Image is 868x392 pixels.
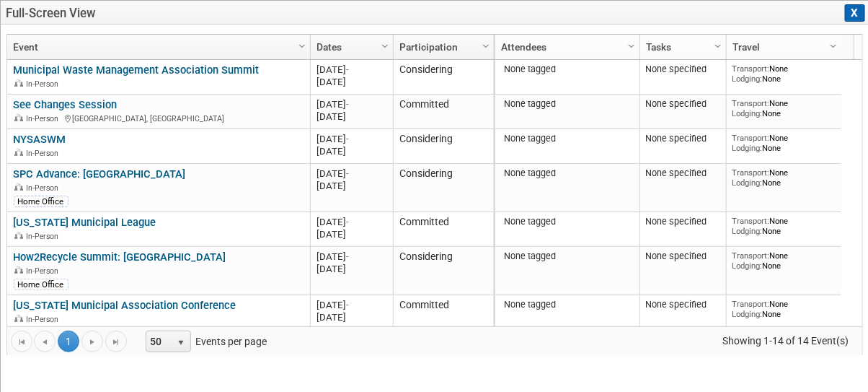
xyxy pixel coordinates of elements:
button: X [845,4,865,22]
div: None tagged [501,64,634,75]
a: Dates [316,35,384,59]
span: - [347,251,350,262]
div: [DATE] [317,299,387,311]
div: None specified [646,216,721,227]
span: Lodging: [732,74,763,84]
div: [DATE] [317,216,387,228]
div: None None [732,64,836,84]
div: [DATE] [317,98,387,110]
td: Committed [393,295,494,330]
div: None tagged [501,98,634,110]
div: [DATE] [317,251,387,263]
span: In-Person [27,149,63,158]
span: Transport: [732,299,770,309]
span: Transport: [732,133,770,143]
span: 1 [58,331,79,352]
span: select [175,337,187,349]
img: In-Person Event [14,114,23,121]
td: Considering [393,247,494,295]
div: [DATE] [317,133,387,145]
a: Go to the first page [11,331,32,352]
div: None specified [646,167,721,179]
span: Column Settings [480,40,492,52]
div: None None [732,133,836,154]
a: Column Settings [378,35,394,56]
img: In-Person Event [14,149,23,156]
div: [DATE] [317,64,387,76]
span: Column Settings [296,40,308,52]
a: Column Settings [479,35,495,56]
span: Full-Screen View [6,6,863,20]
span: Transport: [732,98,770,108]
span: Lodging: [732,178,763,188]
a: Attendees [501,35,630,59]
td: Considering [393,129,494,164]
a: Column Settings [826,35,842,56]
a: How2Recycle Summit: [GEOGRAPHIC_DATA] [14,251,226,263]
img: In-Person Event [14,232,23,239]
div: None None [732,167,836,188]
img: In-Person Event [14,183,23,191]
a: Column Settings [624,35,640,56]
div: None tagged [501,299,634,310]
a: Participation [399,35,484,59]
a: Go to the previous page [34,331,56,352]
span: - [347,99,350,110]
div: [DATE] [317,263,387,275]
span: In-Person [27,266,63,276]
div: [DATE] [317,76,387,88]
div: [DATE] [317,167,387,180]
span: Go to the last page [110,336,122,348]
div: Home Office [14,196,68,207]
span: - [347,64,350,75]
span: Transport: [732,167,770,178]
div: Home Office [14,279,68,290]
span: Showing 1-14 of 14 Event(s) [709,331,862,351]
a: See Changes Session [14,98,118,111]
a: Go to the next page [81,331,103,352]
span: Column Settings [379,40,391,52]
div: None None [732,251,836,271]
span: 50 [146,331,171,352]
span: - [347,168,350,179]
div: None tagged [501,216,634,227]
span: Transport: [732,251,770,261]
span: Transport: [732,64,770,74]
div: None None [732,299,836,320]
td: Committed [393,95,494,129]
div: [DATE] [317,145,387,157]
td: Committed [393,212,494,247]
span: Go to the previous page [39,336,50,348]
a: Travel [732,35,832,59]
img: In-Person Event [14,266,23,274]
div: None specified [646,98,721,110]
span: In-Person [27,315,63,324]
span: In-Person [27,232,63,241]
span: In-Person [27,183,63,193]
a: [US_STATE] Municipal Association Conference [14,299,236,312]
a: [US_STATE] Municipal League [14,216,156,229]
div: None specified [646,299,721,310]
div: [DATE] [317,311,387,323]
span: Transport: [732,216,770,226]
div: [DATE] [317,228,387,240]
a: SPC Advance: [GEOGRAPHIC_DATA] [14,167,186,180]
a: Event [13,35,301,59]
span: Column Settings [626,40,637,52]
span: Go to the next page [87,336,98,348]
div: None tagged [501,251,634,262]
div: None tagged [501,133,634,144]
a: NYSASWM [14,133,66,146]
a: Municipal Waste Management Association Summit [14,64,260,77]
span: Column Settings [712,40,724,52]
span: - [347,134,350,144]
span: In-Person [27,79,63,89]
div: [GEOGRAPHIC_DATA], [GEOGRAPHIC_DATA] [14,112,304,124]
span: Lodging: [732,261,763,271]
div: None None [732,216,836,237]
span: Column Settings [828,40,839,52]
a: Go to the last page [105,331,127,352]
span: Lodging: [732,226,763,236]
a: Column Settings [295,35,311,56]
div: [DATE] [317,180,387,192]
